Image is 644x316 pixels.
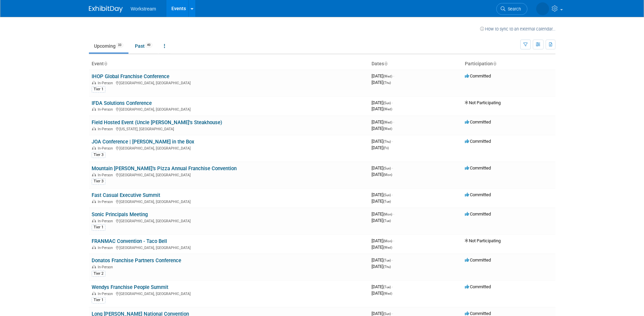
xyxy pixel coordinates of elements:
img: In-Person Event [92,127,96,130]
span: (Sun) [383,166,391,170]
a: IFDA Solutions Conference [92,100,152,106]
div: [GEOGRAPHIC_DATA], [GEOGRAPHIC_DATA] [92,245,366,250]
span: [DATE] [372,211,394,217]
span: [DATE] [372,192,393,197]
span: [DATE] [372,257,393,263]
span: - [393,73,394,78]
span: - [393,119,394,125]
span: In-Person [98,127,115,131]
span: In-Person [98,146,115,151]
img: ExhibitDay [89,6,123,13]
span: [DATE] [372,100,393,105]
span: In-Person [98,200,115,204]
span: [DATE] [372,119,394,125]
a: Upcoming33 [89,40,128,52]
a: Sort by Start Date [384,61,387,66]
a: Wendys Franchise People Summit [92,284,168,290]
a: Fast Casual Executive Summit [92,192,160,198]
a: Sonic Principals Meeting [92,211,148,218]
span: Committed [465,257,491,263]
a: Donatos Franchise Partners Conference [92,257,181,264]
div: [GEOGRAPHIC_DATA], [GEOGRAPHIC_DATA] [92,145,366,151]
span: (Sun) [383,312,391,316]
span: Workstream [131,6,156,12]
span: 33 [116,43,123,48]
div: Tier 1 [92,297,105,303]
img: In-Person Event [92,200,96,203]
img: In-Person Event [92,107,96,111]
span: [DATE] [372,245,392,250]
span: - [392,165,393,171]
div: [US_STATE], [GEOGRAPHIC_DATA] [92,126,366,131]
span: (Fri) [383,146,389,150]
div: [GEOGRAPHIC_DATA], [GEOGRAPHIC_DATA] [92,80,366,85]
span: (Tue) [383,285,391,289]
span: (Tue) [383,200,391,203]
span: Not Participating [465,238,501,243]
span: (Wed) [383,246,392,249]
span: Committed [465,284,491,289]
span: Committed [465,311,491,316]
a: IHOP Global Franchise Conference [92,73,169,80]
div: Tier 2 [92,271,105,277]
span: (Sun) [383,193,391,197]
span: (Thu) [383,81,391,85]
span: In-Person [98,107,115,112]
span: [DATE] [372,218,391,223]
span: - [392,257,393,263]
span: (Thu) [383,265,391,269]
span: (Mon) [383,212,392,216]
span: [DATE] [372,311,393,316]
span: Committed [465,165,491,171]
span: - [393,238,394,243]
a: How to sync to an external calendar... [480,26,555,31]
span: Not Participating [465,100,501,105]
span: In-Person [98,219,115,223]
span: [DATE] [372,238,394,243]
a: JOA Conference | [PERSON_NAME] in the Box [92,139,194,145]
a: Field Hosted Event (Uncle [PERSON_NAME]'s Steakhouse) [92,119,222,126]
span: In-Person [98,292,115,296]
span: Committed [465,73,491,78]
img: In-Person Event [92,146,96,150]
span: [DATE] [372,139,393,144]
span: Search [505,6,521,12]
div: [GEOGRAPHIC_DATA], [GEOGRAPHIC_DATA] [92,291,366,296]
span: (Tue) [383,219,391,223]
div: Tier 3 [92,178,105,184]
span: [DATE] [372,165,393,171]
span: [DATE] [372,145,389,150]
span: Committed [465,211,491,217]
a: Sort by Event Name [104,61,107,66]
div: [GEOGRAPHIC_DATA], [GEOGRAPHIC_DATA] [92,199,366,204]
span: - [393,211,394,217]
span: [DATE] [372,284,393,289]
span: [DATE] [372,291,392,296]
span: (Wed) [383,127,392,131]
span: In-Person [98,246,115,250]
span: [DATE] [372,199,391,204]
span: (Wed) [383,120,392,124]
span: - [392,311,393,316]
span: (Sun) [383,101,391,105]
th: Participation [462,58,555,70]
div: Tier 3 [92,152,105,158]
div: [GEOGRAPHIC_DATA], [GEOGRAPHIC_DATA] [92,172,366,177]
span: (Wed) [383,292,392,295]
div: Tier 1 [92,224,105,230]
img: In-Person Event [92,265,96,268]
span: Committed [465,139,491,144]
a: Sort by Participation Type [493,61,496,66]
span: [DATE] [372,80,391,85]
img: In-Person Event [92,246,96,249]
span: [DATE] [372,126,392,131]
span: In-Person [98,81,115,85]
span: (Thu) [383,140,391,143]
a: FRANMAC Convention - Taco Bell [92,238,167,244]
th: Event [89,58,369,70]
span: [DATE] [372,172,392,177]
img: In-Person Event [92,173,96,176]
a: Mountain [PERSON_NAME]’s Pizza Annual Franchise Convention [92,165,237,172]
span: In-Person [98,173,115,177]
span: Committed [465,119,491,125]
